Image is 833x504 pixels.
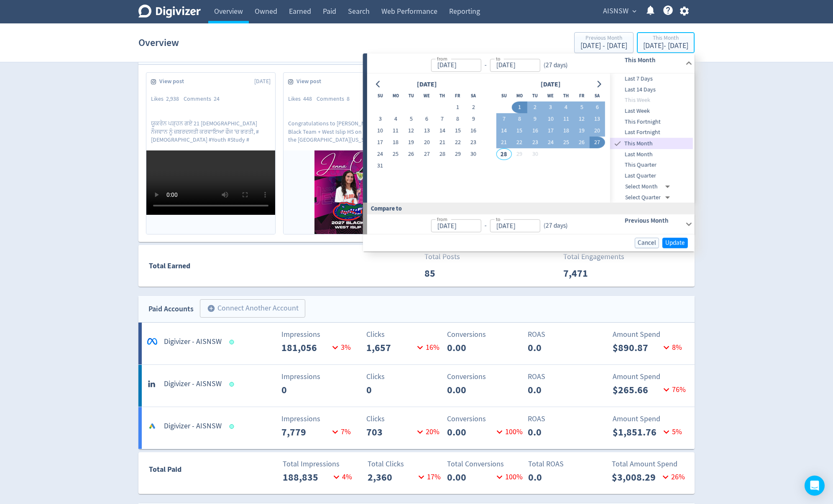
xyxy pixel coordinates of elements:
p: 100 % [494,471,523,483]
button: 2 [527,102,543,113]
p: 0 [366,382,414,397]
div: Total Paid [139,463,231,479]
p: 8 % [661,342,682,353]
button: 23 [527,137,543,148]
div: [DATE] - [DATE] [643,42,688,50]
p: Total Conversions [447,458,523,470]
div: Likes [288,95,317,103]
a: Total EarnedTotal Posts85Total Engagements7,471 [138,245,695,287]
button: 15 [512,125,527,137]
p: Amount Spend [613,413,688,425]
p: 26 % [660,471,685,483]
button: 22 [512,137,527,148]
p: 0.00 [447,470,494,485]
button: 27 [589,137,605,148]
a: View post[DATE]Likes2,938Comments24ਯੂਕਰੇਨ ਪੜ੍ਹਨ ਗਏ 21 [DEMOGRAPHIC_DATA] ਨੌਜਵਾਨ ਨੂੰ ਜ਼ਬਰਦਸਤੀ ਕਰਵਾਇ... [146,73,275,234]
p: Total ROAS [528,458,604,470]
button: 2 [465,102,481,113]
p: Total Impressions [283,458,358,470]
a: *Digivizer - AISNSWImpressions181,0563%Clicks1,65716%Conversions0.00ROAS0.0Amount Spend$890.878% [138,323,695,364]
span: Data last synced: 28 Sep 2025, 5:01am (AEST) [230,424,237,429]
button: 11 [558,113,574,125]
button: This Month[DATE]- [DATE] [637,32,695,53]
p: 0.0 [528,425,576,440]
a: Digivizer - AISNSWImpressions7,7797%Clicks70320%Conversions0.00100%ROAS0.0Amount Spend$1,851.765% [138,407,695,449]
p: 17 % [416,471,441,483]
p: Total Clicks [368,458,443,470]
button: 13 [419,125,434,137]
div: [DATE] [414,79,439,90]
p: 85 [424,266,473,281]
div: This Quarter [610,160,693,171]
p: Total Engagements [563,251,624,262]
button: 16 [465,125,481,137]
button: 22 [450,137,465,148]
p: Congratulations to [PERSON_NAME] of our 2027 Black Team + West Islip HS on committing to the [GEO... [288,120,408,143]
p: 2,360 [368,470,416,485]
div: This Fortnight [610,116,693,127]
div: [DATE] - [DATE] [580,42,627,50]
div: from-to(27 days)This Month [367,74,695,203]
button: 12 [574,113,589,125]
button: 4 [558,102,574,113]
p: $3,008.29 [612,470,660,485]
div: ( 27 days ) [540,60,571,70]
button: 14 [434,125,450,137]
p: Total Posts [424,251,473,262]
span: Update [665,240,685,246]
button: 21 [496,137,511,148]
th: Wednesday [543,90,558,102]
span: 24 [214,95,220,102]
h6: Previous Month [624,216,682,226]
p: Amount Spend [613,329,688,340]
h5: Digivizer - AISNSW [164,337,222,347]
button: 4 [388,113,404,125]
span: Cancel [638,240,656,246]
button: 17 [543,125,558,137]
button: 25 [558,137,574,148]
p: Conversions [447,329,523,340]
div: - [481,221,490,231]
button: 10 [372,125,388,137]
span: 8 [347,95,350,102]
p: Impressions [281,329,357,340]
h5: Digivizer - AISNSW [164,421,222,431]
div: Compare to [363,203,695,214]
label: to [496,216,500,223]
span: Data last synced: 27 Sep 2025, 9:01am (AEST) [230,382,237,387]
p: $265.66 [613,382,661,397]
h6: This Month [624,55,682,65]
button: 29 [450,148,465,160]
th: Friday [574,90,589,102]
button: 16 [527,125,543,137]
button: 21 [434,137,450,148]
label: from [437,216,447,223]
span: This Quarter [610,160,693,170]
button: 6 [419,113,434,125]
button: 1 [512,102,527,113]
div: Previous Month [580,35,627,42]
button: 25 [388,148,404,160]
a: Connect Another Account [194,300,305,318]
th: Friday [450,90,465,102]
th: Tuesday [527,90,543,102]
th: Thursday [558,90,574,102]
div: This Month [610,138,693,149]
div: This Month [643,35,688,42]
th: Monday [388,90,404,102]
p: ਯੂਕਰੇਨ ਪੜ੍ਹਨ ਗਏ 21 [DEMOGRAPHIC_DATA] ਨੌਜਵਾਨ ਨੂੰ ਜ਼ਬਰਦਸਤੀ ਕਰਵਾਇਆ ਫੌਜ 'ਚ ਭਰਤੀ, #[DEMOGRAPHIC_DATA] ... [151,120,271,143]
button: 26 [404,148,419,160]
th: Tuesday [404,90,419,102]
div: [DATE] [538,79,563,90]
div: Open Intercom Messenger [805,476,825,496]
div: Likes [151,95,184,103]
div: from-to(27 days)Previous Month [367,214,695,234]
button: 9 [465,113,481,125]
p: $890.87 [613,340,661,355]
div: Paid Accounts [148,303,194,315]
button: 29 [512,148,527,160]
p: 1,657 [366,340,414,355]
div: - [481,60,490,70]
th: Thursday [434,90,450,102]
th: Sunday [372,90,388,102]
